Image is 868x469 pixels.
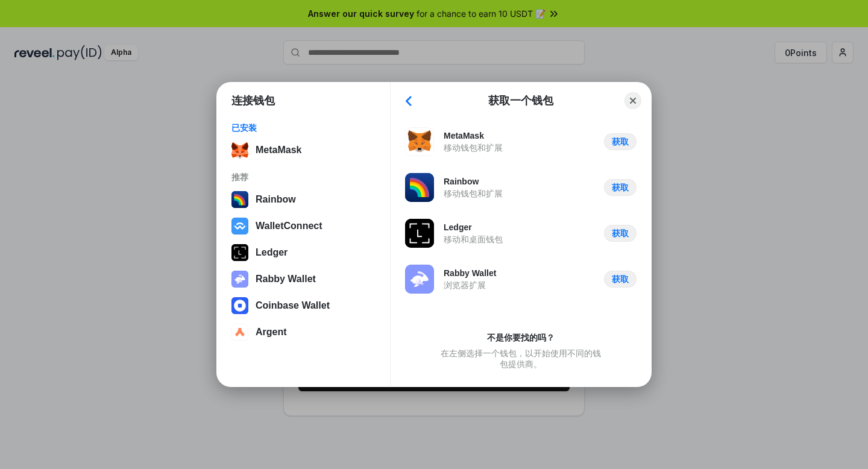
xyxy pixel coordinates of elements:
[228,320,379,344] button: Argent
[604,225,637,242] button: 获取
[612,228,629,239] div: 获取
[612,274,629,285] div: 获取
[228,138,379,162] button: MetaMask
[231,324,248,341] img: svg+xml,%3Csvg%20width%3D%2228%22%20height%3D%2228%22%20viewBox%3D%220%200%2028%2028%22%20fill%3D...
[231,297,248,314] img: svg+xml,%3Csvg%20width%3D%2228%22%20height%3D%2228%22%20viewBox%3D%220%200%2028%2028%22%20fill%3D...
[256,194,296,205] div: Rainbow
[231,122,376,133] div: 已安装
[228,187,379,212] button: Rainbow
[444,176,503,187] div: Rainbow
[228,294,379,318] button: Coinbase Wallet
[228,267,379,291] button: Rabby Wallet
[231,93,275,108] h1: 连接钱包
[444,222,503,233] div: Ledger
[624,92,641,109] button: Close
[444,130,503,141] div: MetaMask
[444,142,503,153] div: 移动钱包和扩展
[231,244,248,261] img: svg+xml,%3Csvg%20xmlns%3D%22http%3A%2F%2Fwww.w3.org%2F2000%2Fsvg%22%20width%3D%2228%22%20height%3...
[256,274,316,285] div: Rabby Wallet
[487,332,555,343] div: 不是你要找的吗？
[231,172,376,183] div: 推荐
[444,280,496,291] div: 浏览器扩展
[444,268,496,279] div: Rabby Wallet
[444,188,503,199] div: 移动钱包和扩展
[231,191,248,208] img: svg+xml,%3Csvg%20width%3D%22120%22%20height%3D%22120%22%20viewBox%3D%220%200%20120%20120%22%20fil...
[228,214,379,238] button: WalletConnect
[444,234,503,245] div: 移动和桌面钱包
[405,219,434,248] img: svg+xml,%3Csvg%20xmlns%3D%22http%3A%2F%2Fwww.w3.org%2F2000%2Fsvg%22%20width%3D%2228%22%20height%3...
[612,182,629,193] div: 获取
[405,265,434,294] img: svg+xml,%3Csvg%20xmlns%3D%22http%3A%2F%2Fwww.w3.org%2F2000%2Fsvg%22%20fill%3D%22none%22%20viewBox...
[488,93,553,108] div: 获取一个钱包
[256,145,301,156] div: MetaMask
[438,348,604,370] div: 在左侧选择一个钱包，以开始使用不同的钱包提供商。
[256,327,287,338] div: Argent
[231,142,248,159] img: svg+xml;base64,PHN2ZyB3aWR0aD0iMzUiIGhlaWdodD0iMzQiIHZpZXdCb3g9IjAgMCAzNSAzNCIgZmlsbD0ibm9uZSIgeG...
[228,241,379,265] button: Ledger
[256,247,288,258] div: Ledger
[231,271,248,288] img: svg+xml,%3Csvg%20xmlns%3D%22http%3A%2F%2Fwww.w3.org%2F2000%2Fsvg%22%20fill%3D%22none%22%20viewBox...
[256,221,322,231] div: WalletConnect
[405,127,434,156] img: svg+xml,%3Csvg%20width%3D%2228%22%20height%3D%2228%22%20viewBox%3D%220%200%2028%2028%22%20fill%3D...
[612,136,629,147] div: 获取
[231,218,248,234] img: svg+xml,%3Csvg%20width%3D%2228%22%20height%3D%2228%22%20viewBox%3D%220%200%2028%2028%22%20fill%3D...
[256,300,330,311] div: Coinbase Wallet
[405,173,434,202] img: svg+xml,%3Csvg%20width%3D%22120%22%20height%3D%22120%22%20viewBox%3D%220%200%20120%20120%22%20fil...
[604,179,637,196] button: 获取
[604,133,637,150] button: 获取
[604,271,637,288] button: 获取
